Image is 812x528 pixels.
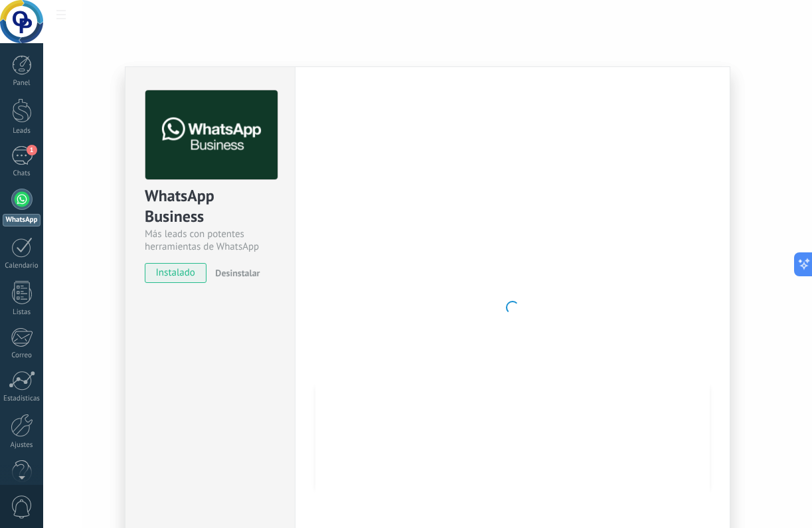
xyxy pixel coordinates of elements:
div: WhatsApp [3,214,41,226]
div: Leads [3,127,41,135]
div: Correo [3,351,41,360]
span: instalado [145,263,206,283]
div: Calendario [3,262,41,270]
span: Desinstalar [215,267,260,279]
div: Chats [3,169,41,178]
div: WhatsApp Business [145,185,276,228]
div: Estadísticas [3,395,41,403]
span: 1 [27,145,37,155]
div: Ajustes [3,441,41,450]
button: Desinstalar [210,263,260,283]
div: Más leads con potentes herramientas de WhatsApp [145,228,276,253]
img: logo_main.png [145,90,278,180]
div: Listas [3,308,41,317]
div: Panel [3,79,41,88]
